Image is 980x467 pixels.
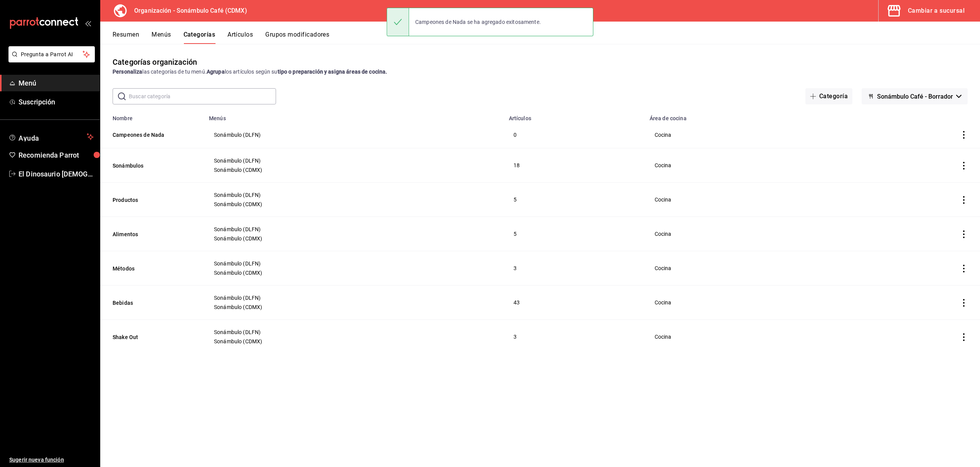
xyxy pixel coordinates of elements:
[214,167,495,173] span: Sonámbulo (CDMX)
[504,251,645,286] td: 3
[862,88,968,104] button: Sonámbulo Café - Borrador
[214,202,495,207] span: Sonámbulo (CDMX)
[214,270,495,275] span: Sonámbulo (CDMX)
[184,31,216,44] button: Categorías
[5,56,95,64] a: Pregunta a Parrot AI
[504,183,645,217] td: 5
[113,265,190,272] button: Métodos
[207,69,225,75] strong: Agrupa
[113,56,197,68] div: Categorías organización
[113,69,142,75] strong: Personaliza
[655,334,840,339] span: Cocina
[19,169,94,179] span: El Dinosaurio [DEMOGRAPHIC_DATA]
[960,196,968,204] button: actions
[960,230,968,238] button: actions
[113,31,980,44] div: navigation tabs
[214,192,495,198] span: Sonámbulo (DLFN)
[655,265,840,271] span: Cocina
[100,111,204,121] th: Nombre
[960,265,968,272] button: actions
[100,111,980,354] table: categoriesTable
[214,339,495,344] span: Sonámbulo (CDMX)
[214,329,495,335] span: Sonámbulo (DLFN)
[655,300,840,305] span: Cocina
[129,89,276,104] input: Buscar categoría
[128,6,247,15] h3: Organización - Sonámbulo Café (CDMX)
[19,132,84,141] span: Ayuda
[214,158,495,163] span: Sonámbulo (DLFN)
[655,132,840,138] span: Cocina
[960,299,968,307] button: actions
[9,456,94,464] span: Sugerir nueva función
[113,299,190,307] button: Bebidas
[227,31,253,44] button: Artículos
[214,236,495,241] span: Sonámbulo (CDMX)
[8,46,95,62] button: Pregunta a Parrot AI
[214,261,495,266] span: Sonámbulo (DLFN)
[113,230,190,238] button: Alimentos
[214,304,495,310] span: Sonámbulo (CDMX)
[805,88,852,104] button: Categoría
[214,295,495,301] span: Sonámbulo (DLFN)
[113,131,190,139] button: Campeones de Nada
[504,121,645,148] td: 0
[113,162,190,170] button: Sonámbulos
[655,163,840,168] span: Cocina
[19,150,94,160] span: Recomienda Parrot
[19,78,94,88] span: Menú
[877,93,953,100] span: Sonámbulo Café - Borrador
[278,69,387,75] strong: tipo o preparación y asigna áreas de cocina.
[113,31,139,44] button: Resumen
[960,333,968,341] button: actions
[645,111,850,121] th: Área de cocina
[409,13,547,30] div: Campeones de Nada se ha agregado exitosamente.
[655,231,840,237] span: Cocina
[960,131,968,139] button: actions
[85,20,91,26] button: open_drawer_menu
[152,31,171,44] button: Menús
[214,227,495,232] span: Sonámbulo (DLFN)
[19,97,94,107] span: Suscripción
[214,132,495,138] span: Sonámbulo (DLFN)
[504,320,645,354] td: 3
[908,5,965,16] div: Cambiar a sucursal
[504,217,645,251] td: 5
[504,148,645,183] td: 18
[113,68,968,76] div: las categorías de tu menú. los artículos según su
[504,111,645,121] th: Artículos
[504,286,645,320] td: 43
[655,197,840,202] span: Cocina
[21,50,83,59] span: Pregunta a Parrot AI
[204,111,504,121] th: Menús
[960,162,968,170] button: actions
[113,333,190,341] button: Shake Out
[113,196,190,204] button: Productos
[265,31,329,44] button: Grupos modificadores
